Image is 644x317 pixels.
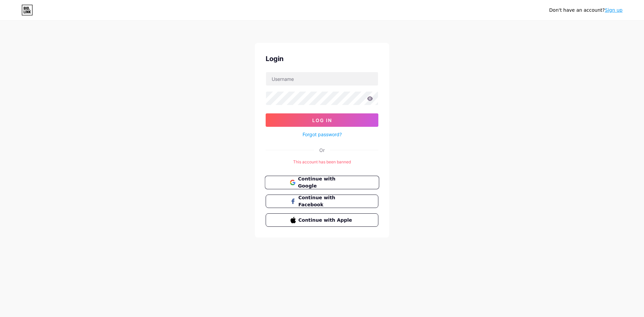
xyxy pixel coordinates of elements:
[266,113,378,127] button: Log In
[266,72,378,86] input: Username
[266,195,378,208] button: Continue with Facebook
[266,213,378,227] button: Continue with Apple
[605,7,623,13] a: Sign up
[265,176,379,190] button: Continue with Google
[549,7,623,14] div: Don't have an account?
[299,217,354,224] span: Continue with Apple
[266,54,378,64] div: Login
[312,117,332,123] span: Log In
[266,176,378,189] a: Continue with Google
[319,147,325,154] div: Or
[299,194,354,208] span: Continue with Facebook
[303,131,342,138] a: Forgot password?
[266,159,378,165] div: This account has been banned
[298,175,354,190] span: Continue with Google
